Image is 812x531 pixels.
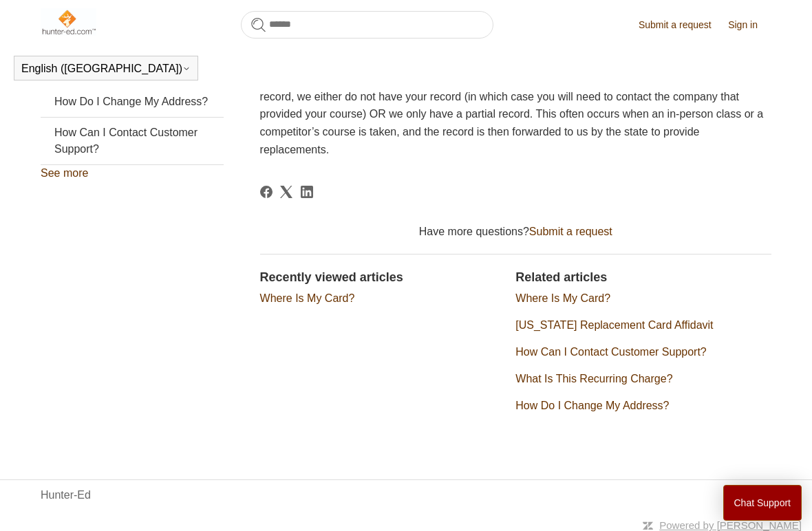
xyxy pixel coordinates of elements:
a: Facebook [260,186,273,198]
h2: Recently viewed articles [260,268,502,287]
a: Sign in [728,18,771,32]
a: Submit a request [639,18,725,32]
button: Chat Support [723,485,802,521]
a: X Corp [280,186,292,198]
a: How Can I Contact Customer Support? [515,346,706,358]
a: Where Is My Card? [515,292,610,304]
h2: Related articles [515,268,771,287]
a: Submit a request [529,226,612,237]
a: How Do I Change My Address? [41,87,224,117]
svg: Share this page on Facebook [260,186,273,198]
span: If you are able to find your certificate and state at [DOMAIN_NAME], but are unable to bring up y... [260,73,764,155]
a: How Can I Contact Customer Support? [41,118,224,164]
a: [US_STATE] Replacement Card Affidavit [515,319,713,331]
a: Where Is My Card? [260,292,355,304]
input: Search [241,11,493,39]
svg: Share this page on LinkedIn [301,186,313,198]
a: What Is This Recurring Charge? [515,373,672,384]
img: Hunter-Ed Help Center home page [41,8,96,36]
a: Hunter-Ed [41,487,91,503]
div: Have more questions? [260,224,771,240]
svg: Share this page on X Corp [280,186,292,198]
a: How Do I Change My Address? [515,400,669,411]
button: English ([GEOGRAPHIC_DATA]) [21,63,191,75]
a: LinkedIn [301,186,313,198]
a: See more [41,167,88,179]
a: Powered by [PERSON_NAME] [659,519,802,531]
